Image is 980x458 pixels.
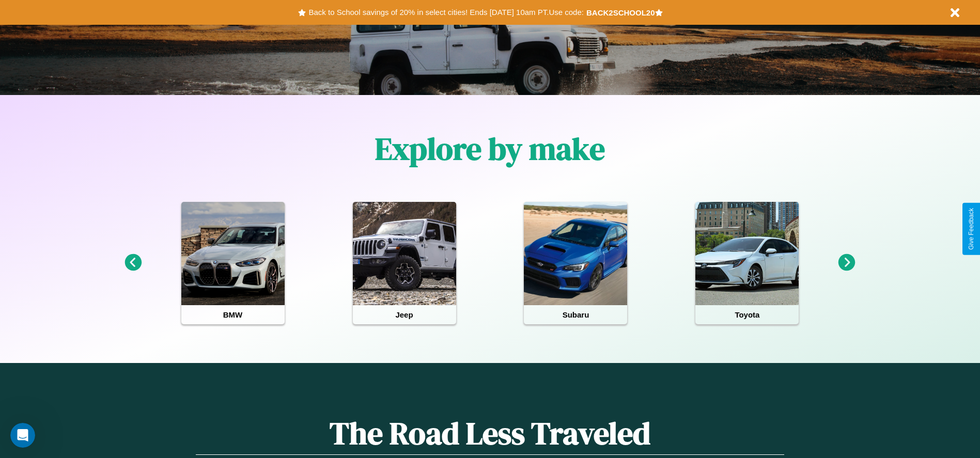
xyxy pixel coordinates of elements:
[968,208,975,250] div: Give Feedback
[10,423,35,448] iframe: Intercom live chat
[524,305,627,324] h4: Subaru
[306,5,586,20] button: Back to School savings of 20% in select cities! Ends [DATE] 10am PT.Use code:
[586,8,655,17] b: BACK2SCHOOL20
[375,128,605,170] h1: Explore by make
[353,305,456,324] h4: Jeep
[196,412,784,455] h1: The Road Less Traveled
[181,305,285,324] h4: BMW
[695,305,799,324] h4: Toyota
